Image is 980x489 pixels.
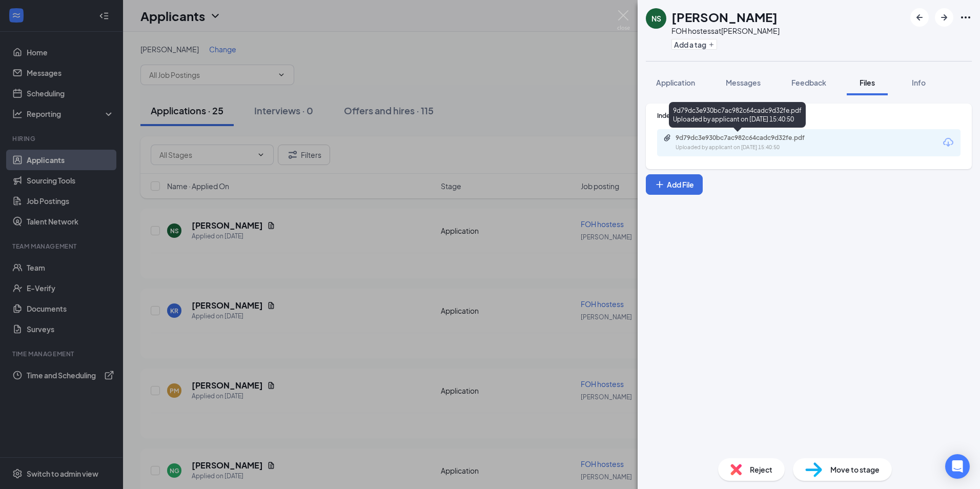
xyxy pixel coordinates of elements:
[671,8,778,26] h1: [PERSON_NAME]
[750,464,772,475] span: Reject
[651,13,661,24] div: NS
[708,42,714,48] svg: Plus
[959,11,972,24] svg: Ellipses
[656,78,695,87] span: Application
[935,8,953,27] button: ArrowRight
[942,136,954,149] svg: Download
[646,174,703,195] button: Add FilePlus
[945,454,970,479] div: Open Intercom Messenger
[913,11,926,24] svg: ArrowLeftNew
[938,11,950,24] svg: ArrowRight
[671,26,780,36] div: FOH hostess at [PERSON_NAME]
[860,78,875,87] span: Files
[671,39,717,50] button: PlusAdd a tag
[669,102,806,128] div: 9d79dc3e930bc7ac982c64cadc9d32fe.pdf Uploaded by applicant on [DATE] 15:40:50
[663,134,671,142] svg: Paperclip
[791,78,826,87] span: Feedback
[676,134,819,142] div: 9d79dc3e930bc7ac982c64cadc9d32fe.pdf
[726,78,761,87] span: Messages
[655,179,665,190] svg: Plus
[830,464,880,475] span: Move to stage
[912,78,926,87] span: Info
[676,144,829,152] div: Uploaded by applicant on [DATE] 15:40:50
[663,134,829,152] a: Paperclip9d79dc3e930bc7ac982c64cadc9d32fe.pdfUploaded by applicant on [DATE] 15:40:50
[657,111,961,120] div: Indeed Resume
[910,8,929,27] button: ArrowLeftNew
